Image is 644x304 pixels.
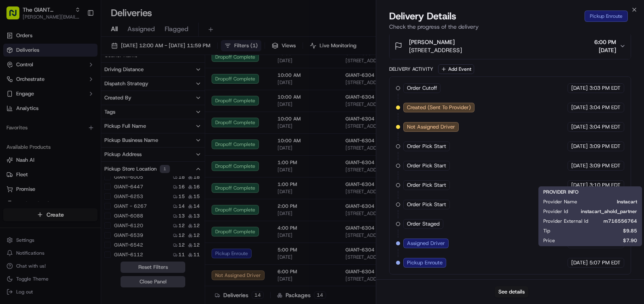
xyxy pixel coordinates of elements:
[589,123,621,131] span: 3:04 PM EDT
[409,46,462,54] span: [STREET_ADDRESS]
[65,114,133,129] a: 💻API Documentation
[571,143,588,150] span: [DATE]
[407,84,437,92] span: Order Cutoff
[543,237,555,244] span: Price
[8,77,23,92] img: 1736555255976-a54dd68f-1ca7-489b-9aae-adbdc363a1c4
[438,64,474,74] button: Add Event
[407,220,440,228] span: Order Staged
[407,104,471,111] span: Created (Sent To Provider)
[568,237,637,244] span: $7.90
[8,32,147,45] p: Welcome 👋
[543,189,578,195] span: PROVIDER INFO
[571,259,588,266] span: [DATE]
[571,182,588,189] span: [DATE]
[407,240,445,247] span: Assigned Driver
[409,38,455,46] span: [PERSON_NAME]
[543,198,577,205] span: Provider Name
[8,118,15,125] div: 📗
[407,259,443,266] span: Pickup Enroute
[571,104,588,111] span: [DATE]
[495,286,528,298] button: See details
[589,182,621,189] span: 3:10 PM EDT
[407,162,446,169] span: Order Pick Start
[601,218,637,224] span: m716556764
[571,123,588,131] span: [DATE]
[589,162,621,169] span: 3:09 PM EDT
[21,52,146,61] input: Got a question? Start typing here...
[581,208,637,215] span: instacart_ahold_partner
[76,117,130,125] span: API Documentation
[390,33,631,59] button: [PERSON_NAME][STREET_ADDRESS]6:00 PM[DATE]
[589,143,621,150] span: 3:09 PM EDT
[589,259,621,266] span: 5:07 PM EDT
[589,84,621,92] span: 3:03 PM EDT
[407,182,446,189] span: Order Pick Start
[543,208,568,215] span: Provider Id
[571,162,588,169] span: [DATE]
[5,114,65,129] a: 📗Knowledge Base
[590,198,637,205] span: Instacart
[571,84,588,92] span: [DATE]
[594,46,616,54] span: [DATE]
[589,104,621,111] span: 3:04 PM EDT
[389,66,433,72] div: Delivery Activity
[28,85,102,92] div: We're available if you need us!
[594,38,616,46] span: 6:00 PM
[138,80,147,89] button: Start new chat
[8,8,24,24] img: Nash
[28,77,133,85] div: Start new chat
[16,117,62,125] span: Knowledge Base
[80,137,98,143] span: Pylon
[68,118,75,125] div: 💻
[543,218,588,224] span: Provider External Id
[389,10,456,23] span: Delivery Details
[407,123,455,131] span: Not Assigned Driver
[389,23,631,31] p: Check the progress of the delivery
[563,228,637,234] span: $9.85
[407,201,446,208] span: Order Pick Start
[543,228,550,234] span: Tip
[57,137,98,143] a: Powered byPylon
[407,143,446,150] span: Order Pick Start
